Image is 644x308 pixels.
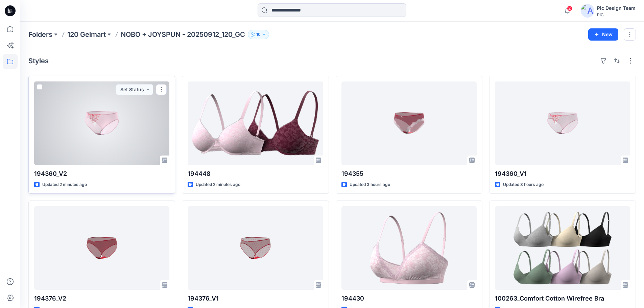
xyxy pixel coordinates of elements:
a: Folders [28,30,52,39]
p: Updated 3 hours ago [350,181,390,188]
span: 2 [567,6,572,11]
p: 194448 [188,169,323,179]
p: 194376_V2 [34,294,169,303]
h4: Styles [28,57,49,65]
p: 194376_V1 [188,294,323,303]
p: 194360_V1 [495,169,630,179]
a: 194430 [341,206,477,290]
p: 194360_V2 [34,169,169,179]
button: 10 [248,30,269,39]
p: Updated 3 hours ago [503,181,544,188]
a: 120 Gelmart [67,30,106,39]
a: 100263_Comfort Cotton Wirefree Bra [495,206,630,290]
p: Updated 2 minutes ago [42,181,87,188]
p: Updated 2 minutes ago [196,181,240,188]
a: 194376_V2 [34,206,169,290]
a: 194360_V2 [34,81,169,165]
img: avatar [581,4,594,18]
p: 194430 [341,294,477,303]
p: 194355 [341,169,477,179]
a: 194376_V1 [188,206,323,290]
a: 194355 [341,81,477,165]
a: 194448 [188,81,323,165]
a: 194360_V1 [495,81,630,165]
div: Pic Design Team [597,4,636,12]
button: New [588,28,618,41]
div: PIC [597,12,636,17]
p: 10 [256,31,261,38]
p: 100263_Comfort Cotton Wirefree Bra [495,294,630,303]
p: NOBO + JOYSPUN - 20250912_120_GC [121,30,245,39]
